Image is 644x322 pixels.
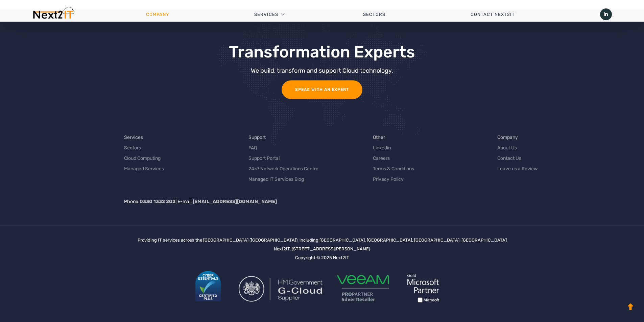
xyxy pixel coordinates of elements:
[124,134,143,141] a: Services
[138,236,507,312] div: Providing IT services across the [GEOGRAPHIC_DATA] ([GEOGRAPHIC_DATA]), including [GEOGRAPHIC_DAT...
[248,134,266,141] a: Support
[130,43,514,61] h3: Transformation Experts
[373,165,414,172] a: Terms & Conditions
[497,165,538,172] a: Leave us a Review
[32,7,74,22] img: Next2IT
[124,198,617,205] p: Phone: | E-mail:
[373,155,390,162] a: Careers
[428,4,557,25] a: Contact Next2IT
[248,144,257,151] a: FAQ
[497,155,521,162] a: Contact Us
[497,134,518,141] a: Company
[373,176,404,183] a: Privacy Policy
[334,274,392,302] img: veeam-silver-propartner-510.png
[124,165,164,172] a: Managed Services
[497,144,517,151] a: About Us
[124,155,161,162] a: Cloud Computing
[124,144,141,151] a: Sectors
[248,165,318,172] a: 24×7 Network Operations Centre
[373,144,391,151] a: Linkedin
[254,4,278,25] a: Services
[195,271,221,301] img: cyberessentials_certification-mark-plus_colour.png
[248,155,280,162] a: Support Portal
[321,4,428,25] a: Sectors
[130,68,514,74] div: We build, transform and support Cloud technology.
[140,199,175,204] a: 0330 1332 202
[103,4,212,25] a: Company
[282,80,362,99] a: Speak with an Expert
[398,264,449,312] img: logo-whi.png
[373,134,385,141] a: Other
[239,276,323,302] img: G-cloud-supplier-logo.png
[193,199,277,204] a: [EMAIL_ADDRESS][DOMAIN_NAME]
[248,176,304,183] a: Managed IT Services Blog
